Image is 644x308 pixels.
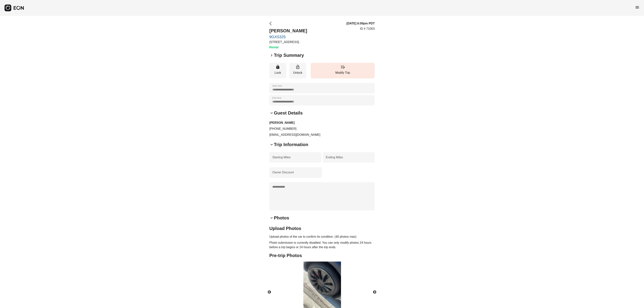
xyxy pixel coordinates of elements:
span: keyboard_arrow_right [269,53,274,58]
button: Previous [263,286,276,299]
button: Unlock [289,63,306,78]
p: [PHONE_NUMBER] [269,127,375,131]
a: 9GXS325 [269,35,307,39]
h2: Guest Details [274,110,303,116]
span: edit_road [340,65,345,69]
p: [STREET_ADDRESS] [269,40,307,44]
p: [EMAIL_ADDRESS][DOMAIN_NAME] [269,133,375,137]
p: Lock [271,71,284,75]
p: Photo submission is currently disabled. You can only modify photos 24 hours before a trip begins ... [269,240,375,250]
p: Upload photos of the car to confirm its condition. (40 photos max) [269,234,375,239]
h2: Trip Information [274,142,308,148]
label: Starting Miles [272,155,291,160]
p: Unlock [291,71,304,75]
span: keyboard_arrow_down [269,111,274,115]
span: lock [276,65,280,69]
h2: Upload Photos [269,225,375,231]
p: Modify Trip [313,71,373,75]
label: Owner Discount [272,170,294,175]
button: Next [368,286,381,299]
span: arrow_back_ios [269,21,274,26]
label: Ending Miles [326,155,343,160]
h2: Photos [274,215,289,221]
h2: Trip Summary [274,52,304,58]
span: lock_open [295,65,300,69]
p: ID # 71003 [360,27,375,31]
h3: Rental [269,45,307,50]
button: Lock [269,63,286,78]
button: Modify Trip [311,63,375,78]
h2: Pre-trip Photos [269,253,375,259]
span: keyboard_arrow_down [269,216,274,220]
span: menu [635,5,639,10]
h2: [PERSON_NAME] [269,28,307,34]
h3: [DATE] 6:00pm PDT [346,21,375,26]
h3: [PERSON_NAME] [269,121,375,125]
span: keyboard_arrow_down [269,142,274,147]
